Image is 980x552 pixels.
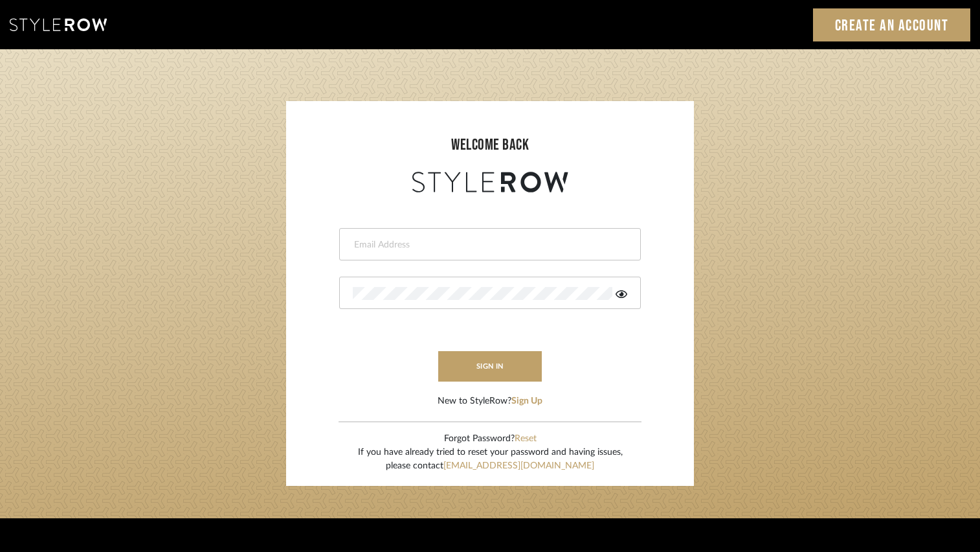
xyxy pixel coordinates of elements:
[515,432,537,446] button: Reset
[438,351,542,382] button: sign in
[438,395,542,408] div: New to StyleRow?
[511,395,542,408] button: Sign Up
[358,446,623,473] div: If you have already tried to reset your password and having issues, please contact
[358,432,623,446] div: Forgot Password?
[443,461,594,470] a: [EMAIL_ADDRESS][DOMAIN_NAME]
[353,238,624,251] input: Email Address
[813,8,971,41] a: Create an Account
[299,133,681,157] div: welcome back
